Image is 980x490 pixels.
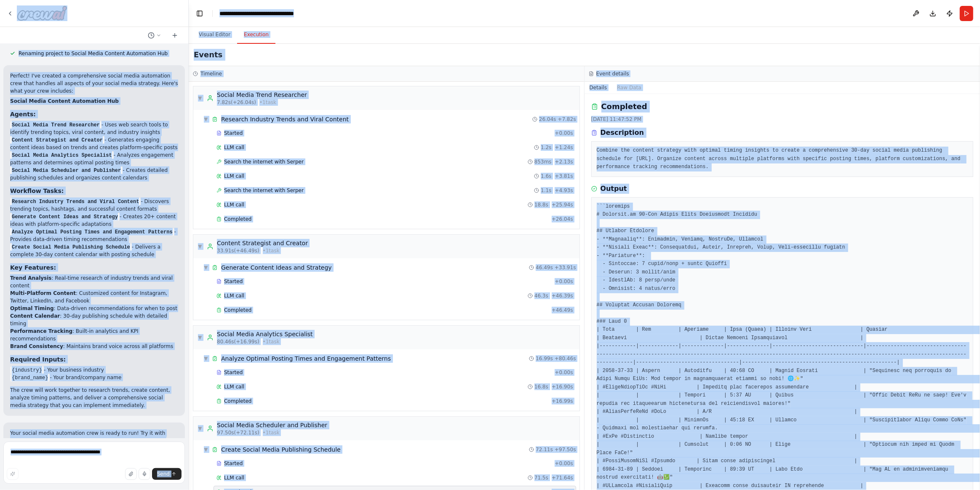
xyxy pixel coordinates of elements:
[224,292,244,299] span: LLM call
[555,369,573,376] span: + 0.00s
[203,116,208,123] span: ▼
[203,355,208,362] span: ▼
[203,264,208,271] span: ▼
[10,228,178,243] li: - Provides data-driven timing recommendations
[144,30,165,40] button: Switch to previous chat
[224,278,243,285] span: Started
[224,398,251,404] span: Completed
[192,26,237,44] button: Visual Editor
[10,343,178,350] li: : Maintains brand voice across all platforms
[224,460,243,467] span: Started
[10,228,174,236] code: Analyze Optimal Posting Times and Engagement Patterns
[10,198,141,206] code: Research Industry Trends and Viral Content
[7,468,19,480] button: Improve this prompt
[224,130,243,137] span: Started
[224,144,244,151] span: LLM call
[534,158,552,165] span: 853ms
[19,50,168,57] span: Renaming project to Social Media Content Automation Hub
[263,338,280,345] span: • 1 task
[10,137,104,144] code: Content Strategist and Creator
[125,468,137,480] button: Upload files
[10,356,66,363] strong: Required Inputs:
[10,98,119,104] strong: Social Media Content Automation Hub
[221,263,332,272] span: Generate Content Ideas and Strategy
[552,292,573,299] span: + 46.39s
[555,144,573,151] span: + 1.24s
[534,383,548,390] span: 16.8s
[194,8,206,19] button: Hide left sidebar
[555,278,573,285] span: + 0.00s
[10,151,178,166] li: - Analyzes engagement patterns and determines optimal posting times
[10,374,50,382] code: {brand_name}
[10,429,178,460] p: Your social media automation crew is ready to run! Try it with your industry and brand name to ge...
[552,398,573,404] span: + 16.99s
[555,187,573,194] span: + 4.93s
[224,187,304,194] span: Search the internet with Serper
[198,334,203,341] span: ▼
[217,99,256,106] span: 7.82s (+26.04s)
[552,216,573,222] span: + 26.04s
[10,121,178,136] li: - Uses web search tools to identify trending topics, viral content, and industry insights
[10,274,178,289] li: : Real-time research of industry trends and viral content
[200,70,222,77] h3: Timeline
[263,429,280,436] span: • 1 task
[10,305,54,311] strong: Optimal Timing
[198,425,203,432] span: ▼
[10,152,114,159] code: Social Media Analytics Specialist
[10,290,76,296] strong: Multi-Platform Content
[536,355,553,362] span: 16.99s
[224,383,244,390] span: LLM call
[10,313,60,319] strong: Content Calendar
[217,338,259,345] span: 80.46s (+16.99s)
[536,446,553,453] span: 72.11s
[555,460,573,467] span: + 0.00s
[168,30,182,40] button: Start a new chat
[263,247,280,254] span: • 1 task
[552,383,573,390] span: + 16.90s
[552,201,573,208] span: + 25.94s
[217,91,307,99] div: Social Media Trend Researcher
[221,445,341,454] span: Create Social Media Publishing Schedule
[224,216,251,222] span: Completed
[10,167,123,174] code: Social Media Scheduler and Publisher
[10,305,178,312] li: : Data-driven recommendations for when to post
[10,243,178,258] li: - Delivers a complete 30-day content calendar with posting schedule
[10,136,178,151] li: - Generates engaging content ideas based on trends and creates platform-specific posts
[224,173,244,179] span: LLM call
[10,374,178,381] li: - Your brand/company name
[10,166,178,182] li: - Creates detailed publishing schedules and organizes content calendars
[10,328,72,334] strong: Performance Tracking
[237,26,275,44] button: Execution
[198,95,203,102] span: ▼
[10,366,178,374] li: - Your business industry
[536,264,553,271] span: 46.49s
[152,468,182,480] button: Send
[541,187,551,194] span: 1.1s
[198,243,203,250] span: ▼
[555,130,573,137] span: + 0.00s
[10,187,64,194] strong: Workflow Tasks:
[10,343,63,349] strong: Brand Consistency
[555,446,576,453] span: + 97.50s
[217,247,259,254] span: 33.91s (+46.49s)
[224,158,304,165] span: Search the internet with Serper
[224,201,244,208] span: LLM call
[10,275,52,281] strong: Trend Analysis
[558,116,576,123] span: + 7.82s
[601,184,627,194] h3: Output
[612,82,646,94] button: Raw Data
[534,292,548,299] span: 46.3s
[601,128,644,138] h3: Description
[555,264,576,271] span: + 33.91s
[139,468,150,480] button: Click to speak your automation idea
[224,369,243,376] span: Started
[10,244,132,251] code: Create Social Media Publishing Schedule
[552,474,573,481] span: + 71.64s
[541,173,551,179] span: 1.6s
[10,121,101,129] code: Social Media Trend Researcher
[555,173,573,179] span: + 3.81s
[541,144,551,151] span: 1.2s
[555,355,576,362] span: + 80.46s
[596,70,629,77] h3: Event details
[552,307,573,313] span: + 46.49s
